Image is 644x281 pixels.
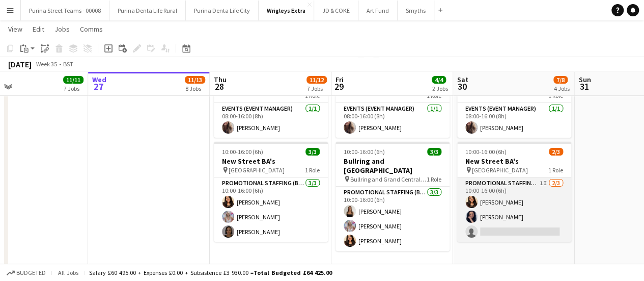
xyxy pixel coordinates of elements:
[214,75,227,84] span: Thu
[335,187,450,251] app-card-role: Promotional Staffing (Brand Ambassadors)3/310:00-16:00 (6h)[PERSON_NAME][PERSON_NAME][PERSON_NAME]
[8,24,22,34] span: View
[64,85,83,92] div: 7 Jobs
[222,148,263,156] span: 10:00-16:00 (6h)
[358,1,398,20] button: Art Fund
[457,142,571,242] app-job-card: 10:00-16:00 (6h)2/3New Street BA's [GEOGRAPHIC_DATA]1 RolePromotional Staffing (Brand Ambassadors...
[80,24,103,34] span: Comms
[350,175,427,183] span: Bullring and Grand Central BA's
[185,76,205,84] span: 11/13
[472,166,528,174] span: [GEOGRAPHIC_DATA]
[398,1,434,20] button: Smyths
[432,76,446,84] span: 4/4
[344,148,385,156] span: 10:00-16:00 (6h)
[4,22,26,36] a: View
[34,60,59,68] span: Week 35
[29,22,48,36] a: Edit
[212,81,227,92] span: 28
[16,269,46,276] span: Budgeted
[214,103,328,138] app-card-role: Events (Event Manager)1/108:00-16:00 (8h)[PERSON_NAME]
[305,148,320,156] span: 3/3
[186,1,259,20] button: Purina Denta Life City
[5,267,47,278] button: Budgeted
[92,75,106,84] span: Wed
[335,157,450,175] h3: Bullring and [GEOGRAPHIC_DATA]
[305,166,320,174] span: 1 Role
[214,177,328,242] app-card-role: Promotional Staffing (Brand Ambassadors)3/310:00-16:00 (6h)[PERSON_NAME][PERSON_NAME][PERSON_NAME]
[306,76,327,84] span: 11/12
[577,81,591,92] span: 31
[89,269,332,276] div: Salary £60 495.00 + Expenses £0.00 + Subsistence £3 930.00 =
[335,142,450,251] app-job-card: 10:00-16:00 (6h)3/3Bullring and [GEOGRAPHIC_DATA] Bullring and Grand Central BA's1 RolePromotiona...
[335,103,450,138] app-card-role: Events (Event Manager)1/108:00-16:00 (8h)[PERSON_NAME]
[549,148,563,156] span: 2/3
[465,148,507,156] span: 10:00-16:00 (6h)
[50,22,74,36] a: Jobs
[554,85,570,92] div: 4 Jobs
[214,157,328,166] h3: New Street BA's
[109,1,186,20] button: Purina Denta Life Rural
[456,81,468,92] span: 30
[91,81,106,92] span: 27
[432,85,448,92] div: 2 Jobs
[214,67,328,138] app-job-card: 08:00-16:00 (8h)1/1Event Manager1 RoleEvents (Event Manager)1/108:00-16:00 (8h)[PERSON_NAME]
[307,85,326,92] div: 7 Jobs
[334,81,344,92] span: 29
[335,67,450,138] app-job-card: 08:00-16:00 (8h)1/1Event Manager1 RoleEvents (Event Manager)1/108:00-16:00 (8h)[PERSON_NAME]
[427,148,441,156] span: 3/3
[548,166,563,174] span: 1 Role
[185,85,205,92] div: 8 Jobs
[8,59,32,69] div: [DATE]
[76,22,107,36] a: Comms
[457,75,468,84] span: Sat
[457,177,571,242] app-card-role: Promotional Staffing (Brand Ambassadors)1I2/310:00-16:00 (6h)[PERSON_NAME][PERSON_NAME]
[427,175,441,183] span: 1 Role
[457,157,571,166] h3: New Street BA's
[63,60,73,68] div: BST
[254,269,332,276] span: Total Budgeted £64 425.00
[579,75,591,84] span: Sun
[63,76,83,84] span: 11/11
[21,1,109,20] button: Purina Street Teams - 00008
[214,142,328,242] app-job-card: 10:00-16:00 (6h)3/3New Street BA's [GEOGRAPHIC_DATA]1 RolePromotional Staffing (Brand Ambassadors...
[314,1,358,20] button: JD & COKE
[56,269,80,276] span: All jobs
[229,166,285,174] span: [GEOGRAPHIC_DATA]
[457,103,571,138] app-card-role: Events (Event Manager)1/108:00-16:00 (8h)[PERSON_NAME]
[259,1,314,20] button: Wrigleys Extra
[335,75,344,84] span: Fri
[33,24,44,34] span: Edit
[457,67,571,138] app-job-card: 08:00-16:00 (8h)1/1Event Manager1 RoleEvents (Event Manager)1/108:00-16:00 (8h)[PERSON_NAME]
[553,76,568,84] span: 7/8
[54,24,70,34] span: Jobs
